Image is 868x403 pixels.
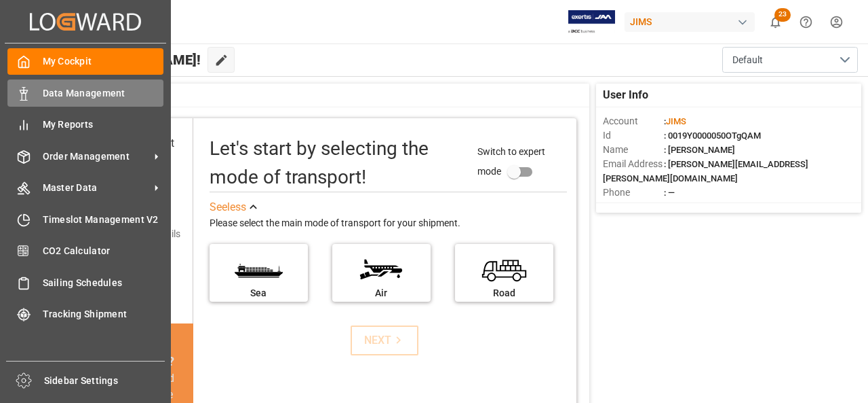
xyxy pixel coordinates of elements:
div: Sea [216,286,301,300]
span: Phone [603,186,664,200]
a: My Reports [7,111,163,138]
div: Please select the main mode of transport for your shipment. [210,215,567,232]
span: Switch to expert mode [477,146,545,177]
div: Road [462,286,547,300]
span: Default [732,53,763,67]
a: My Cockpit [7,48,163,75]
div: See less [210,199,246,215]
span: Sailing Schedules [43,276,164,290]
a: Timeslot Management V2 [7,206,163,232]
a: CO2 Calculator [7,238,163,264]
a: Tracking Shipment [7,301,163,328]
span: Master Data [43,181,150,195]
div: Let's start by selecting the mode of transport! [210,135,465,192]
span: User Info [603,87,648,103]
span: Email Address [603,157,664,171]
span: : [664,116,686,126]
span: My Reports [43,118,164,132]
div: Air [339,286,424,300]
span: Order Management [43,150,150,164]
span: Tracking Shipment [43,307,164,321]
span: : Shipper [664,202,698,212]
span: My Cockpit [43,54,164,69]
span: Timeslot Management V2 [43,213,164,227]
span: Account Type [603,200,664,214]
div: NEXT [364,332,406,349]
span: JIMS [666,116,686,126]
span: Sidebar Settings [44,374,165,388]
span: : — [664,188,675,198]
button: open menu [722,47,858,73]
span: : 0019Y0000050OTgQAM [664,130,761,141]
button: NEXT [351,326,418,355]
img: Exertis%20JAM%20-%20Email%20Logo.jpg_1722504956.jpg [568,10,615,34]
a: Sailing Schedules [7,269,163,296]
span: Account [603,114,664,128]
span: : [PERSON_NAME][EMAIL_ADDRESS][PERSON_NAME][DOMAIN_NAME] [603,159,808,183]
a: Data Management [7,80,163,106]
span: Id [603,128,664,143]
span: : [PERSON_NAME] [664,145,735,155]
span: CO2 Calculator [43,244,164,258]
span: Data Management [43,86,164,101]
span: Name [603,143,664,157]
